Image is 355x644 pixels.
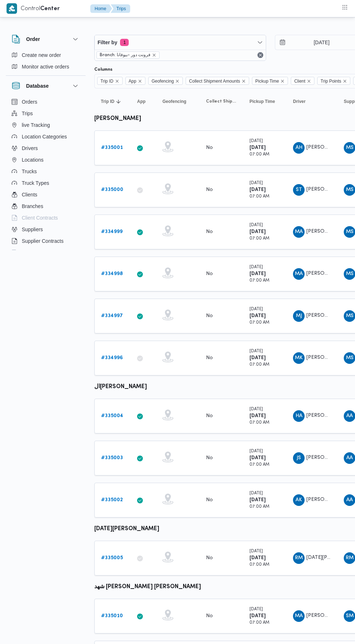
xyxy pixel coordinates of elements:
button: Trip IDSorted in descending order [98,96,127,107]
a: #335003 [101,454,123,462]
button: Remove Trip Points from selection in this group [343,79,347,83]
small: [DATE] [249,491,263,495]
span: live Tracking [22,121,50,129]
span: MS [346,184,354,196]
span: Drivers [22,144,38,153]
span: SM [346,610,354,622]
span: Supplier Contracts [22,237,63,245]
span: Client [294,77,305,85]
div: Muhammad Ahmad Abadalftah Muhammad [293,268,305,280]
b: # 335005 [101,556,123,560]
span: AA [346,410,353,422]
span: Client Contracts [22,213,58,222]
b: # 334999 [101,229,123,234]
span: AH [296,142,302,154]
div: Saaid Throt Mahmood Radhwan [293,184,305,196]
span: ST [296,184,302,196]
div: No [206,497,213,503]
div: No [206,145,213,151]
img: X8yXhbKr1z7QwAAAABJRU5ErkJggg== [7,3,17,14]
small: 07:00 AM [249,363,269,367]
span: Trips [22,109,33,118]
span: Monitor active orders [22,62,69,71]
small: 07:00 AM [249,279,269,283]
span: Truck Types [22,179,49,187]
span: AA [346,452,353,464]
button: Remove App from selection in this group [138,79,142,83]
span: Trip ID [97,77,123,85]
div: Database [6,96,86,253]
small: [DATE] [249,349,263,353]
b: [DATE] [249,456,266,460]
span: Pickup Time [249,99,275,104]
span: Create new order [22,51,61,59]
div: Hanei Ahmad Hasanin Ibrahem Alzghbi [293,410,305,422]
span: MS [346,226,354,238]
button: Locations [9,154,83,166]
small: 07:00 AM [249,153,269,157]
span: Collect Shipment Amounts [206,99,236,104]
button: Supplier Contracts [9,235,83,247]
span: App [137,99,145,104]
button: Remove [256,51,265,59]
div: Order [6,49,86,75]
button: Client Contracts [9,212,83,224]
small: [DATE] [249,549,263,553]
span: Trip Points [317,77,350,85]
div: Mustfi Ahmad Said Mustfi [293,610,305,622]
div: No [206,455,213,461]
svg: Sorted in descending order [116,99,121,104]
button: Devices [9,247,83,258]
button: Monitor active orders [9,61,83,72]
button: Driver [290,96,334,107]
b: # 334996 [101,356,123,360]
span: RM [295,552,303,564]
b: [DATE] [249,229,266,234]
div: No [206,613,213,619]
span: Driver [293,99,306,104]
button: Filter by1 active filters [95,35,266,50]
small: [DATE] [249,449,263,453]
b: [DATE] [249,356,266,360]
small: [DATE] [249,307,263,311]
span: HA [296,410,302,422]
button: Trips [9,108,83,119]
b: شهد [PERSON_NAME] [PERSON_NAME] [94,584,201,590]
button: remove selected entity [152,53,156,57]
div: No [206,413,213,419]
span: App [129,77,136,85]
a: #335000 [101,186,123,194]
b: # 335010 [101,614,123,618]
b: # 335000 [101,187,123,192]
a: #335005 [101,554,123,562]
b: ال[PERSON_NAME] [94,384,147,390]
span: Suppliers [22,225,43,234]
b: # 335004 [101,414,123,418]
button: App [134,96,152,107]
b: # 334997 [101,313,123,318]
span: MA [295,610,303,622]
span: MS [346,352,354,364]
button: Remove Geofencing from selection in this group [175,79,179,83]
b: # 335002 [101,498,123,502]
a: #334999 [101,228,123,236]
div: Rmdhan Muhammad Muhammad Abadalamunam [293,552,305,564]
button: Create new order [9,49,83,61]
button: Suppliers [9,224,83,235]
span: Filter by [98,38,117,47]
span: MS [346,268,354,280]
a: #334997 [101,312,123,320]
span: MA [295,268,303,280]
button: Remove Trip ID from selection in this group [115,79,119,83]
span: Locations [22,155,44,164]
small: 07:00 AM [249,463,269,467]
b: [DATE] [249,271,266,276]
span: MS [346,310,354,322]
b: [DATE] [249,498,266,502]
b: [DATE] [249,414,266,418]
h3: Database [26,82,49,90]
span: AA [346,494,353,506]
span: Trip Points [321,77,341,85]
div: No [206,313,213,319]
span: Trip ID; Sorted in descending order [101,99,114,104]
